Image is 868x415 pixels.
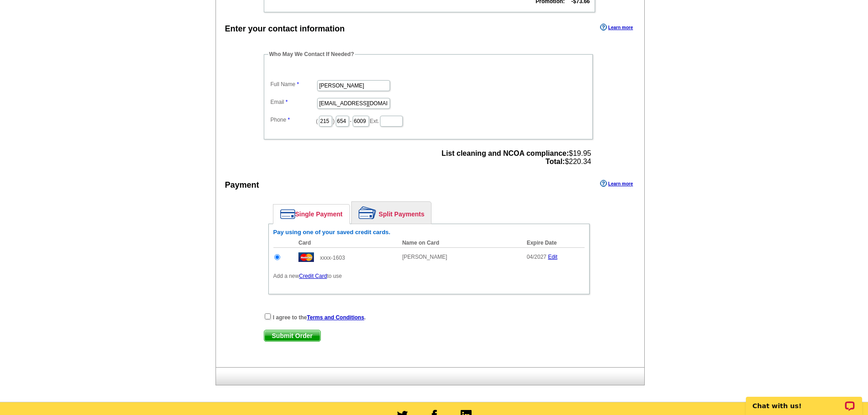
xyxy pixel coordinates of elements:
[600,180,633,187] a: Learn more
[225,23,345,35] div: Enter your contact information
[264,330,320,341] span: Submit Order
[298,252,314,262] img: mast.gif
[398,238,522,248] th: Name on Card
[352,202,431,224] a: Split Payments
[273,205,349,224] a: Single Payment
[527,254,546,260] span: 04/2027
[280,209,295,219] img: single-payment.png
[442,149,569,157] strong: List cleaning and NCOA compliance:
[299,273,327,279] a: Credit Card
[294,238,398,248] th: Card
[273,314,366,321] strong: I agree to the .
[273,229,585,236] h6: Pay using one of your saved credit cards.
[359,206,376,219] img: split-payment.png
[307,314,365,321] a: Terms and Conditions
[522,238,585,248] th: Expire Date
[271,98,316,106] label: Email
[320,255,345,261] span: xxxx-1603
[225,179,259,191] div: Payment
[740,386,868,415] iframe: LiveChat chat widget
[268,50,355,58] legend: Who May We Contact If Needed?
[548,254,558,260] a: Edit
[271,116,316,124] label: Phone
[545,158,565,165] strong: Total:
[442,149,591,166] span: $19.95 $220.34
[402,254,447,260] span: [PERSON_NAME]
[600,24,633,31] a: Learn more
[268,113,588,128] dd: ( ) - Ext.
[273,272,585,280] p: Add a new to use
[271,80,316,88] label: Full Name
